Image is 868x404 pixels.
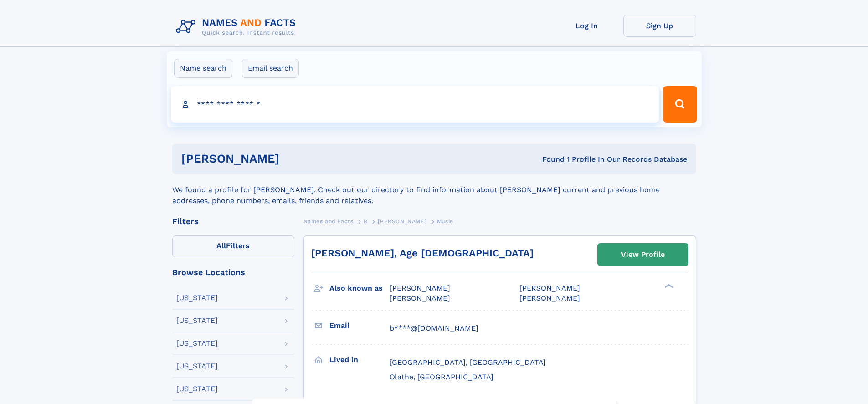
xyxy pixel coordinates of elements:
[329,281,390,296] h3: Also known as
[176,385,218,393] div: [US_STATE]
[171,86,659,123] input: search input
[364,215,368,227] a: B
[176,363,218,370] div: [US_STATE]
[329,352,390,368] h3: Lived in
[311,247,534,259] a: [PERSON_NAME], Age [DEMOGRAPHIC_DATA]
[598,244,688,266] a: View Profile
[172,235,294,257] label: Filters
[519,284,580,292] span: [PERSON_NAME]
[519,294,580,302] span: [PERSON_NAME]
[390,358,546,367] span: [GEOGRAPHIC_DATA], [GEOGRAPHIC_DATA]
[329,318,390,333] h3: Email
[390,294,450,302] span: [PERSON_NAME]
[216,241,226,250] span: All
[172,268,294,276] div: Browse Locations
[176,340,218,347] div: [US_STATE]
[623,15,696,37] a: Sign Up
[172,174,696,206] div: We found a profile for [PERSON_NAME]. Check out our directory to find information about [PERSON_N...
[550,15,623,37] a: Log In
[390,373,493,381] span: Olathe, [GEOGRAPHIC_DATA]
[174,59,232,78] label: Name search
[378,218,426,225] span: [PERSON_NAME]
[621,244,665,265] div: View Profile
[242,59,299,78] label: Email search
[663,86,697,123] button: Search Button
[181,153,411,164] h1: [PERSON_NAME]
[390,284,450,292] span: [PERSON_NAME]
[411,154,687,164] div: Found 1 Profile In Our Records Database
[176,317,218,324] div: [US_STATE]
[172,15,303,39] img: Logo Names and Facts
[378,215,426,227] a: [PERSON_NAME]
[364,218,368,225] span: B
[172,217,294,225] div: Filters
[176,294,218,302] div: [US_STATE]
[663,283,673,289] div: ❯
[303,215,354,227] a: Names and Facts
[437,218,453,225] span: Musie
